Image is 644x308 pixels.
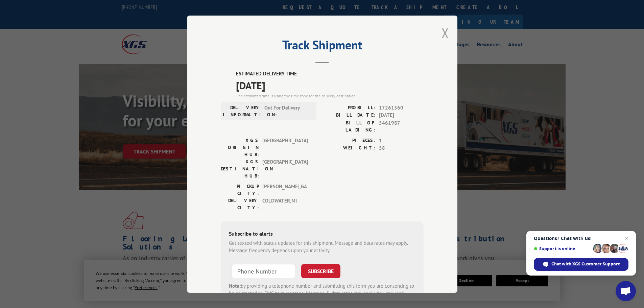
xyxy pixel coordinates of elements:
span: 1 [379,137,424,144]
label: DELIVERY CITY: [221,197,259,211]
button: SUBSCRIBE [301,264,340,278]
span: [DATE] [379,112,424,119]
span: Close chat [623,234,631,242]
strong: Note: [229,282,241,289]
span: COLDWATER , MI [262,197,308,211]
span: [DATE] [236,77,424,93]
span: [GEOGRAPHIC_DATA] [262,158,308,179]
div: Chat with XGS Customer Support [534,258,628,271]
span: Chat with XGS Customer Support [551,261,620,267]
div: by providing a telephone number and submitting this form you are consenting to be contacted by SM... [229,282,415,305]
label: DELIVERY INFORMATION: [223,104,261,118]
input: Phone Number [232,264,296,278]
span: 17261360 [379,104,424,112]
label: PROBILL: [322,104,376,112]
span: Out For Delivery [264,104,310,118]
span: 5461987 [379,119,424,133]
label: PIECES: [322,137,376,144]
label: BILL DATE: [322,112,376,119]
span: Support is online [534,246,591,251]
label: XGS ORIGIN HUB: [221,137,259,158]
div: The estimated time is using the time zone for the delivery destination. [236,93,424,99]
label: PICKUP CITY: [221,183,259,197]
div: Subscribe to alerts [229,229,415,239]
label: BILL OF LADING: [322,119,376,133]
span: [GEOGRAPHIC_DATA] [262,137,308,158]
label: ESTIMATED DELIVERY TIME: [236,70,424,78]
span: [PERSON_NAME] , GA [262,183,308,197]
span: Questions? Chat with us! [534,236,628,241]
h2: Track Shipment [221,40,424,53]
div: Get texted with status updates for this shipment. Message and data rates may apply. Message frequ... [229,239,415,254]
label: WEIGHT: [322,144,376,152]
div: Open chat [616,281,636,301]
span: 58 [379,144,424,152]
label: XGS DESTINATION HUB: [221,158,259,179]
button: Close modal [442,24,449,42]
